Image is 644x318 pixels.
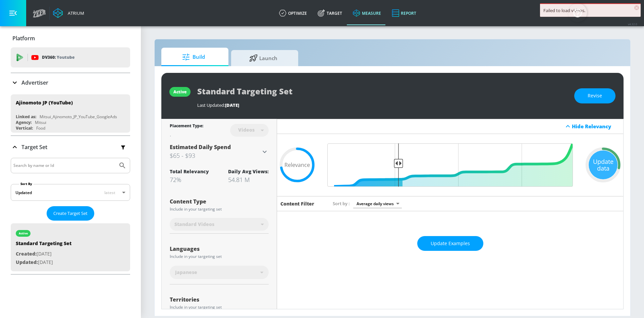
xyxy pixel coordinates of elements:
h6: Content Filter [280,200,314,207]
div: Hide Relevancy [572,123,620,130]
span: Created: [16,251,37,257]
div: Standard Targeting Set [16,240,71,250]
span: Standard Videos [174,221,214,228]
span: × [634,5,639,10]
div: Placement Type: [170,123,203,130]
div: Target Set [11,136,130,158]
span: Sort by [333,200,350,207]
p: Youtube [57,54,74,61]
p: Target Set [21,143,47,151]
div: Include in your targeting set [170,305,269,309]
span: Japanese [175,269,197,276]
p: Platform [12,35,35,42]
div: Atrium [65,10,84,16]
span: Revise [588,92,602,100]
button: Update Examples [417,236,483,251]
div: Videos [235,127,258,133]
input: Search by name or Id [13,161,115,170]
div: Update data [589,150,618,179]
div: active [19,232,28,235]
div: Japanese [170,266,269,279]
span: Create Target Set [53,210,88,217]
div: Mitsui_Ajinomoto_JP_YouTube_GoogleAds [40,114,117,120]
div: 54.81 M [228,176,269,184]
div: 72% [170,176,209,184]
a: Report [386,1,422,25]
a: Target [312,1,347,25]
h3: $65 - $93 [170,151,261,160]
div: Vertical: [16,125,33,131]
div: Mitsui [35,120,46,125]
div: active [173,89,186,95]
div: DV360: Youtube [11,47,130,67]
div: Ajinomoto JP (YouTube) [16,99,73,106]
div: Ajinomoto JP (YouTube)Linked as:Mitsui_Ajinomoto_JP_YouTube_GoogleAdsAgency:MitsuiVertical:Food [11,94,130,133]
p: [DATE] [16,250,71,258]
span: v 4.32.0 [628,22,637,26]
a: optimize [274,1,312,25]
nav: list of Target Set [11,221,130,274]
span: [DATE] [225,102,239,108]
p: [DATE] [16,258,71,267]
button: Revise [574,88,615,103]
span: Relevance [284,162,310,168]
div: Hide Relevancy [277,119,623,134]
span: latest [104,190,115,195]
div: Daily Avg Views: [228,168,269,175]
div: Content Type [170,199,269,204]
input: Final Threshold [324,143,576,187]
div: Include in your targeting set [170,207,269,211]
span: Estimated Daily Spend [170,143,231,151]
p: Advertiser [21,79,48,86]
a: measure [347,1,386,25]
div: Food [36,125,45,131]
div: Last Updated: [197,102,568,108]
div: Linked as: [16,114,36,120]
span: Update Examples [431,239,470,248]
button: Create Target Set [47,206,94,221]
div: Territories [170,297,269,302]
div: Updated [15,190,32,195]
span: Build [168,49,219,65]
div: Languages [170,246,269,252]
div: Agency: [16,120,32,125]
span: Launch [238,50,289,66]
div: Include in your targeting set [170,255,269,259]
label: Sort By [19,182,34,186]
p: DV360: [42,54,74,61]
div: Total Relevancy [170,168,209,175]
button: Open Resource Center [568,3,587,22]
div: Target Set [11,158,130,274]
div: Advertiser [11,73,130,92]
div: activeStandard Targeting SetCreated:[DATE]Updated:[DATE] [11,223,130,271]
span: Updated: [16,259,38,265]
div: Failed to load videos. [543,7,637,13]
div: Estimated Daily Spend$65 - $93 [170,143,269,160]
div: Platform [11,29,130,48]
a: Atrium [53,8,84,18]
div: Average daily views [353,199,402,208]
